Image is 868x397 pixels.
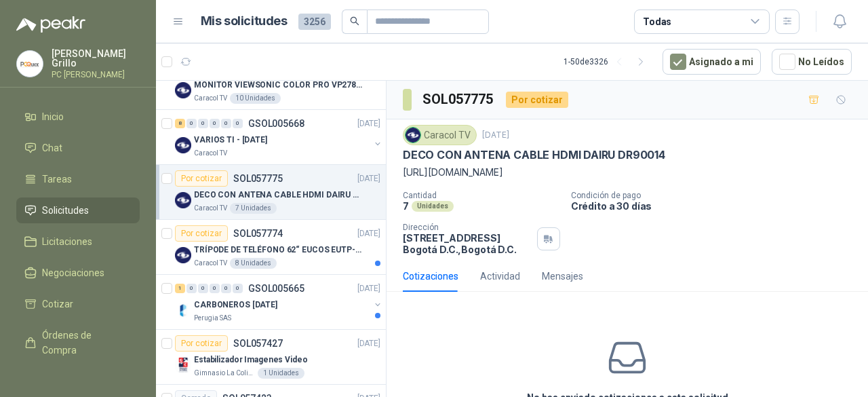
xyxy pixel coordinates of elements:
span: Licitaciones [42,234,92,249]
p: Dirección [403,223,532,232]
p: GSOL005668 [248,119,304,128]
span: Órdenes de Compra [42,328,127,358]
span: Negociaciones [42,265,104,280]
div: 0 [210,119,220,128]
a: Tareas [16,166,140,192]
p: GSOL005665 [248,284,304,293]
a: Órdenes de Compra [16,322,140,363]
a: Inicio [16,104,140,130]
p: SOL057775 [233,174,283,183]
p: [STREET_ADDRESS] Bogotá D.C. , Bogotá D.C. [403,232,532,255]
p: [DATE] [357,117,380,130]
span: Tareas [42,172,72,187]
div: 1 Unidades [258,368,304,379]
a: Licitaciones [16,229,140,254]
div: 10 Unidades [230,93,281,104]
div: 0 [210,284,220,293]
p: Perugia SAS [194,313,231,324]
p: TRÍPODE DE TELÉFONO 62“ EUCOS EUTP-010 [194,244,363,257]
div: 0 [233,119,243,128]
div: 0 [186,284,197,293]
span: Inicio [42,109,64,124]
p: DECO CON ANTENA CABLE HDMI DAIRU DR90014 [403,148,665,162]
div: 0 [221,284,231,293]
p: [DATE] [357,172,380,185]
div: 0 [233,284,243,293]
a: 8 0 0 0 0 0 GSOL005668[DATE] Company LogoVARIOS TI - [DATE]Caracol TV [175,115,383,159]
img: Company Logo [175,302,191,318]
div: 8 [175,119,185,128]
div: 0 [186,119,197,128]
div: Todas [643,14,671,29]
div: 7 Unidades [230,203,277,214]
p: CARBONEROS [DATE] [194,299,277,311]
div: Unidades [412,201,454,212]
p: [DATE] [357,227,380,240]
div: Por cotizar [175,225,228,242]
img: Company Logo [175,192,191,208]
div: Actividad [480,269,520,284]
a: Por cotizarSOL057775[DATE] Company LogoDECO CON ANTENA CABLE HDMI DAIRU DR90014Caracol TV7 Unidades [156,165,386,220]
a: Solicitudes [16,197,140,223]
p: [URL][DOMAIN_NAME] [403,165,852,180]
p: VARIOS TI - [DATE] [194,134,267,147]
p: PC [PERSON_NAME] [52,71,140,79]
p: Estabilizador Imagenes Video [194,354,308,366]
p: Caracol TV [194,203,227,214]
p: SOL057774 [233,229,283,238]
div: Cotizaciones [403,269,458,284]
img: Company Logo [175,82,191,98]
div: 0 [198,284,208,293]
p: MONITOR VIEWSONIC COLOR PRO VP2786-4K [194,79,363,92]
p: Crédito a 30 días [571,200,863,212]
a: Por cotizarSOL057427[DATE] Company LogoEstabilizador Imagenes VideoGimnasio La Colina1 Unidades [156,330,386,385]
a: Negociaciones [16,260,140,286]
p: [DATE] [357,282,380,295]
div: Por cotizar [175,170,228,187]
a: Por cotizarSOL057785[DATE] Company LogoMONITOR VIEWSONIC COLOR PRO VP2786-4KCaracol TV10 Unidades [156,55,386,110]
a: Cotizar [16,291,140,317]
div: Por cotizar [506,92,568,108]
span: 3256 [298,14,331,30]
p: Gimnasio La Colina [194,368,255,379]
div: Caracol TV [403,125,477,145]
img: Company Logo [175,247,191,263]
a: 1 0 0 0 0 0 GSOL005665[DATE] Company LogoCARBONEROS [DATE]Perugia SAS [175,280,383,324]
img: Logo peakr [16,16,85,33]
span: search [350,16,359,26]
img: Company Logo [406,128,420,143]
span: Solicitudes [42,203,89,218]
a: Por cotizarSOL057774[DATE] Company LogoTRÍPODE DE TELÉFONO 62“ EUCOS EUTP-010Caracol TV8 Unidades [156,220,386,275]
a: Chat [16,135,140,161]
div: 1 - 50 de 3326 [564,51,652,73]
p: [DATE] [357,337,380,350]
p: Cantidad [403,191,560,200]
p: 7 [403,200,409,212]
p: [PERSON_NAME] Grillo [52,49,140,68]
p: DECO CON ANTENA CABLE HDMI DAIRU DR90014 [194,189,363,202]
span: Chat [42,140,62,155]
div: 0 [221,119,231,128]
p: Caracol TV [194,148,227,159]
div: Por cotizar [175,335,228,352]
div: 1 [175,284,185,293]
h1: Mis solicitudes [201,12,288,31]
img: Company Logo [175,357,191,373]
button: Asignado a mi [663,49,761,75]
button: No Leídos [772,49,852,75]
div: 8 Unidades [230,258,277,269]
div: 0 [198,119,208,128]
p: Caracol TV [194,93,227,104]
img: Company Logo [175,137,191,153]
span: Cotizar [42,297,73,311]
p: [DATE] [482,129,509,142]
p: Condición de pago [571,191,863,200]
p: Caracol TV [194,258,227,269]
h3: SOL057775 [422,89,495,110]
img: Company Logo [17,51,43,77]
p: SOL057427 [233,339,283,348]
div: Mensajes [542,269,583,284]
